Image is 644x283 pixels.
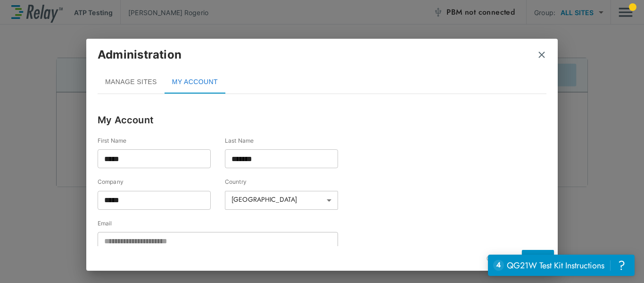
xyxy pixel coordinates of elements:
[98,219,352,227] label: Email
[225,178,352,186] label: Country
[225,188,338,213] div: [GEOGRAPHIC_DATA]
[98,71,165,94] button: MANAGE SITES
[488,255,635,276] iframe: Resource center
[522,250,554,267] button: SAVE
[98,137,225,145] label: First Name
[483,250,518,267] button: CANCEL
[537,50,546,60] button: close
[537,50,546,60] img: Close
[98,46,182,63] p: Administration
[225,137,338,145] label: Last Name
[165,71,225,94] button: MY ACCOUNT
[98,178,225,186] label: Company
[98,113,546,127] p: My Account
